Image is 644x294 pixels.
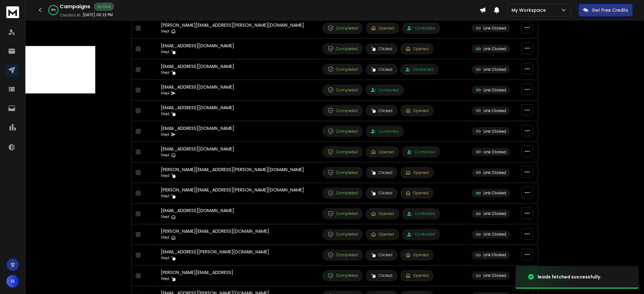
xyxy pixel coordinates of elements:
[328,273,358,279] div: Completed
[157,204,319,224] td: [EMAIL_ADDRESS][DOMAIN_NAME]
[328,67,358,72] div: Completed
[161,255,170,262] p: Step 1
[371,253,392,258] div: Clicked
[161,49,170,55] p: Step 1
[157,121,319,142] td: [EMAIL_ADDRESS][DOMAIN_NAME]
[371,129,399,134] div: Contacted
[157,18,319,39] td: [PERSON_NAME][EMAIL_ADDRESS][PERSON_NAME][DOMAIN_NAME]
[328,211,358,217] div: Completed
[6,275,19,288] button: H
[157,59,319,80] td: [EMAIL_ADDRESS][DOMAIN_NAME]
[51,8,56,12] p: 99 %
[484,253,506,258] p: Link Clicked
[484,129,506,134] p: Link Clicked
[328,232,358,237] div: Completed
[60,3,90,10] h1: Campaigns
[328,108,358,114] div: Completed
[406,46,429,51] div: Opened
[406,108,429,113] div: Opened
[161,214,170,220] p: Step 1
[60,13,81,18] p: Created At:
[407,150,435,155] div: Contacted
[371,108,392,113] div: Clicked
[538,274,602,280] div: leads fetched successfully.
[371,232,394,237] div: Opened
[328,129,358,134] div: Completed
[157,80,319,101] td: [EMAIL_ADDRESS][DOMAIN_NAME]
[161,235,170,241] p: Step 1
[157,163,319,183] td: [PERSON_NAME][EMAIL_ADDRESS][PERSON_NAME][DOMAIN_NAME]
[328,252,358,258] div: Completed
[161,90,170,97] p: Step 1
[371,26,394,31] div: Opened
[484,191,506,196] p: Link Clicked
[484,273,506,278] p: Link Clicked
[157,183,319,204] td: [PERSON_NAME][EMAIL_ADDRESS][PERSON_NAME][DOMAIN_NAME]
[328,25,358,31] div: Completed
[161,193,170,200] p: Step 1
[371,170,392,175] div: Clicked
[484,88,506,93] p: Link Clicked
[484,211,506,217] p: Link Clicked
[484,108,506,113] p: Link Clicked
[484,150,506,155] p: Link Clicked
[407,232,435,237] div: Contacted
[157,224,319,245] td: [PERSON_NAME][EMAIL_ADDRESS][DOMAIN_NAME]
[161,111,170,117] p: Step 1
[161,131,170,138] p: Step 1
[484,26,506,31] p: Link Clicked
[407,26,435,31] div: Contacted
[161,173,170,179] p: Step 1
[328,149,358,155] div: Completed
[328,87,358,93] div: Completed
[406,253,429,258] div: Opened
[83,12,113,17] p: [DATE] 06:22 PM
[157,101,319,121] td: [EMAIL_ADDRESS][DOMAIN_NAME]
[371,150,394,155] div: Opened
[157,266,319,286] td: [PERSON_NAME][EMAIL_ADDRESS]
[484,67,506,72] p: Link Clicked
[328,190,358,196] div: Completed
[328,170,358,176] div: Completed
[406,67,433,72] div: Contacted
[371,88,399,93] div: Contacted
[406,273,429,278] div: Opened
[484,232,506,237] p: Link Clicked
[512,7,549,13] p: My Workspace
[161,152,170,158] p: Step 1
[161,28,170,35] p: Step 1
[371,191,392,196] div: Clicked
[407,211,435,217] div: Contacted
[328,46,358,52] div: Completed
[161,70,170,76] p: Step 1
[371,46,392,51] div: Clicked
[161,276,170,282] p: Step 1
[157,245,319,266] td: [EMAIL_ADDRESS][PERSON_NAME][DOMAIN_NAME]
[157,39,319,59] td: [EMAIL_ADDRESS][DOMAIN_NAME]
[6,6,19,18] img: logo
[371,211,394,217] div: Opened
[157,142,319,163] td: [EMAIL_ADDRESS][DOMAIN_NAME]
[592,7,628,13] p: Get Free Credits
[371,273,392,278] div: Clicked
[579,4,633,17] button: Get Free Credits
[484,46,506,51] p: Link Clicked
[406,170,429,175] div: Opened
[406,191,429,196] div: Opened
[371,67,392,72] div: Clicked
[94,3,114,11] div: Active
[484,170,506,175] p: Link Clicked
